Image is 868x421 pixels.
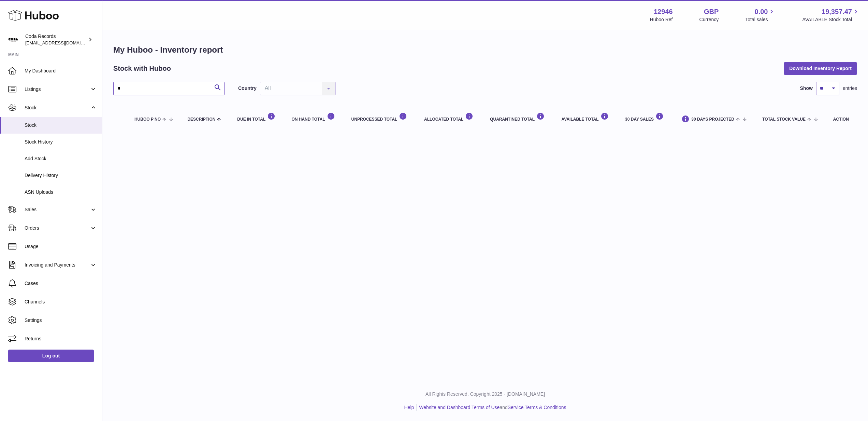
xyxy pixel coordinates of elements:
[25,172,97,179] span: Delivery History
[843,85,857,92] span: entries
[822,7,852,16] span: 19,357.47
[25,68,97,74] span: My Dashboard
[562,112,612,122] div: AVAILABLE Total
[25,317,97,324] span: Settings
[291,112,337,122] div: ON HAND Total
[8,350,94,362] a: Log out
[237,112,278,122] div: DUE IN TOTAL
[25,139,97,145] span: Stock History
[490,112,548,122] div: QUARANTINED Total
[238,85,257,92] label: Country
[113,44,857,55] h1: My Huboo - Inventory report
[25,105,90,111] span: Stock
[25,280,97,287] span: Cases
[351,112,411,122] div: UNPROCESSED Total
[654,7,673,16] strong: 12946
[802,16,860,23] span: AVAILABLE Stock Total
[800,85,813,92] label: Show
[745,16,776,23] span: Total sales
[625,112,666,122] div: 30 DAY SALES
[25,225,90,231] span: Orders
[25,299,97,305] span: Channels
[25,122,97,128] span: Stock
[424,112,476,122] div: ALLOCATED Total
[113,64,171,73] h2: Stock with Huboo
[25,155,97,162] span: Add Stock
[419,405,500,410] a: Website and Dashboard Terms of Use
[25,243,97,250] span: Usage
[704,7,719,16] strong: GBP
[508,405,566,410] a: Service Terms & Conditions
[404,405,414,410] a: Help
[8,35,18,45] img: haz@pcatmedia.com
[25,336,97,342] span: Returns
[699,16,719,23] div: Currency
[134,117,161,122] span: Huboo P no
[802,7,860,23] a: 19,357.47 AVAILABLE Stock Total
[25,40,100,45] span: [EMAIL_ADDRESS][DOMAIN_NAME]
[25,86,90,93] span: Listings
[417,404,566,411] li: and
[691,117,734,122] span: 30 DAYS PROJECTED
[650,16,673,23] div: Huboo Ref
[745,7,776,23] a: 0.00 Total sales
[784,62,857,74] button: Download Inventory Report
[108,391,863,397] p: All Rights Reserved. Copyright 2025 - [DOMAIN_NAME]
[755,7,768,16] span: 0.00
[187,117,215,122] span: Description
[25,189,97,195] span: ASN Uploads
[762,117,806,122] span: Total stock value
[25,206,90,213] span: Sales
[833,117,850,122] div: Action
[25,262,90,268] span: Invoicing and Payments
[25,33,87,46] div: Coda Records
